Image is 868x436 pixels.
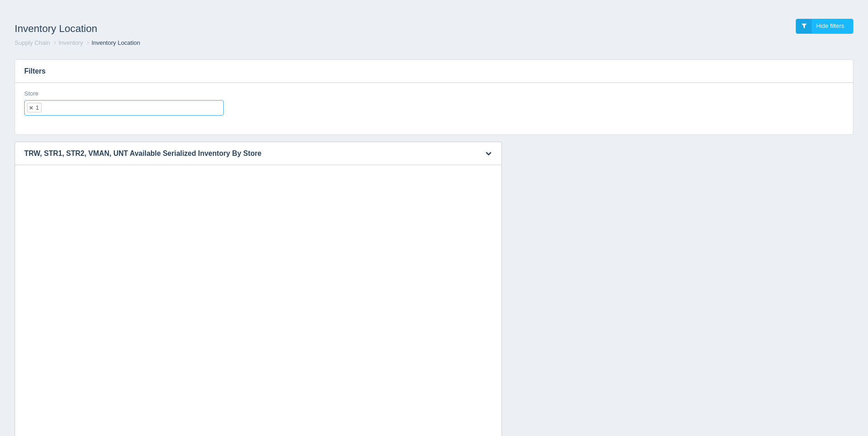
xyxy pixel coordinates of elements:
a: Inventory [59,39,83,46]
a: Supply Chain [15,39,50,46]
span: Hide filters [816,22,844,29]
h3: TRW, STR1, STR2, VMAN, UNT Available Serialized Inventory By Store [15,142,474,165]
h1: Inventory Location [15,19,434,39]
div: 1 [36,105,39,111]
h3: Filters [15,60,853,83]
label: Store [24,90,38,98]
a: Hide filters [796,19,853,34]
li: Inventory Location [85,39,140,48]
